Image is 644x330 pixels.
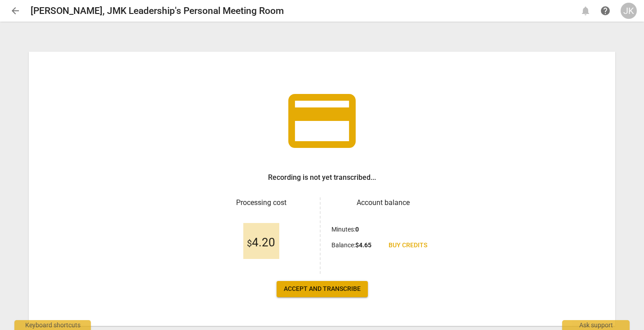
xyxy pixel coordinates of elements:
[389,241,427,250] span: Buy credits
[247,236,275,250] span: 4.20
[600,5,611,16] span: help
[210,197,313,208] h3: Processing cost
[277,281,368,297] button: Accept and transcribe
[355,226,359,233] b: 0
[284,285,361,294] span: Accept and transcribe
[331,241,371,250] p: Balance :
[331,225,359,234] p: Minutes :
[381,237,434,254] a: Buy credits
[268,172,376,183] h3: Recording is not yet transcribed...
[331,197,434,208] h3: Account balance
[355,241,371,249] b: $ 4.65
[14,320,91,330] div: Keyboard shortcuts
[247,238,252,249] span: $
[31,5,284,17] h2: [PERSON_NAME], JMK Leadership's Personal Meeting Room
[282,80,362,161] span: credit_card
[562,320,630,330] div: Ask support
[621,3,637,19] button: JK
[10,5,21,16] span: arrow_back
[597,3,613,19] a: Help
